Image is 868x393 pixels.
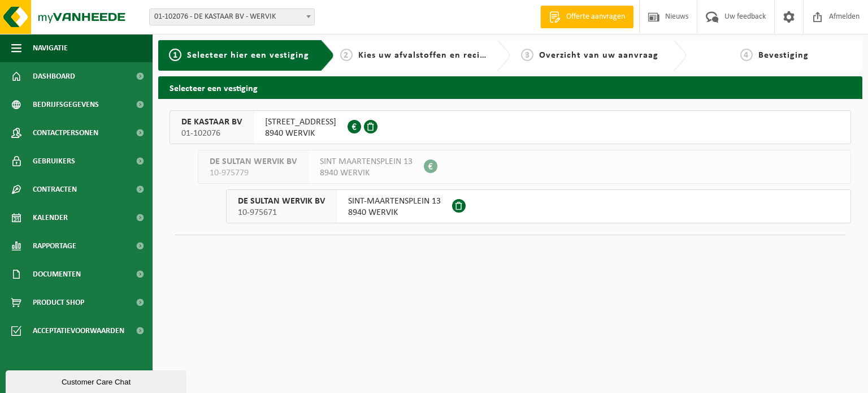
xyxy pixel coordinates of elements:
[33,175,77,204] span: Contracten
[539,51,658,60] span: Overzicht van uw aanvraag
[563,11,628,23] span: Offerte aanvragen
[740,49,753,61] span: 4
[226,189,851,223] button: DE SULTAN WERVIK BV 10-975671 SINT-MAARTENSPLEIN 138940 WERVIK
[149,8,315,25] span: 01-102076 - DE KASTAAR BV - WERVIK
[33,260,81,288] span: Documenten
[758,51,809,60] span: Bevestiging
[33,288,84,317] span: Product Shop
[158,76,862,98] h2: Selecteer een vestiging
[348,196,441,207] span: SINT-MAARTENSPLEIN 13
[540,6,633,28] a: Offerte aanvragen
[187,51,309,60] span: Selecteer hier een vestiging
[33,90,99,119] span: Bedrijfsgegevens
[238,196,325,207] span: DE SULTAN WERVIK BV
[521,49,533,61] span: 3
[33,34,68,62] span: Navigatie
[181,128,242,139] span: 01-102076
[33,204,68,232] span: Kalender
[150,9,314,25] span: 01-102076 - DE KASTAAR BV - WERVIK
[33,62,75,90] span: Dashboard
[33,147,75,175] span: Gebruikers
[238,207,325,218] span: 10-975671
[358,51,514,60] span: Kies uw afvalstoffen en recipiënten
[33,232,76,260] span: Rapportage
[265,116,336,128] span: [STREET_ADDRESS]
[348,207,441,218] span: 8940 WERVIK
[33,317,124,345] span: Acceptatievoorwaarden
[169,49,181,61] span: 1
[340,49,353,61] span: 2
[170,110,851,144] button: DE KASTAAR BV 01-102076 [STREET_ADDRESS]8940 WERVIK
[210,156,297,167] span: DE SULTAN WERVIK BV
[320,156,413,167] span: SINT MAARTENSPLEIN 13
[320,167,413,179] span: 8940 WERVIK
[210,167,297,179] span: 10-975779
[265,128,336,139] span: 8940 WERVIK
[33,119,98,147] span: Contactpersonen
[181,116,242,128] span: DE KASTAAR BV
[6,368,189,393] iframe: chat widget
